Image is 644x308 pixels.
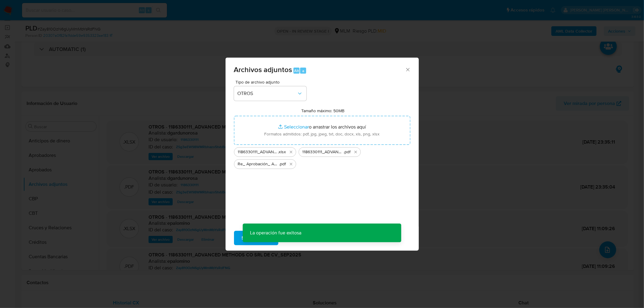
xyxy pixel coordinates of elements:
[344,149,351,155] span: .pdf
[238,161,279,167] span: Re_ Aprobación_ Análisis y cierre simplificado para escenario piloto High Volume MLM - [PERSON_NA...
[301,108,344,113] label: Tamaño máximo: 50MB
[234,86,306,101] button: OTROS
[294,68,299,74] span: Alt
[303,149,344,155] span: 1186330111_ADVANCED METHODS CO SRL DE CV_SEP2025
[352,148,359,156] button: Eliminar 1186330111_ADVANCED METHODS CO SRL DE CV_SEP2025.pdf
[302,68,304,74] span: a
[235,80,308,84] span: Tipo de archivo adjunto
[238,90,297,97] span: OTROS
[238,149,278,155] span: 1186330111_ADVANCED METHODS CO_SEP2025
[287,160,295,168] button: Eliminar Re_ Aprobación_ Análisis y cierre simplificado para escenario piloto High Volume MLM - e...
[234,64,292,75] span: Archivos adjuntos
[287,148,295,156] button: Eliminar 1186330111_ADVANCED METHODS CO_SEP2025.xlsx
[289,231,308,245] span: Cancelar
[279,161,286,167] span: .pdf
[405,67,410,72] button: Cerrar
[278,149,286,155] span: .xlsx
[234,145,410,169] ul: Archivos seleccionados
[242,231,271,245] span: Subir archivo
[243,224,309,242] p: La operación fue exitosa
[234,231,278,245] button: Subir archivo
